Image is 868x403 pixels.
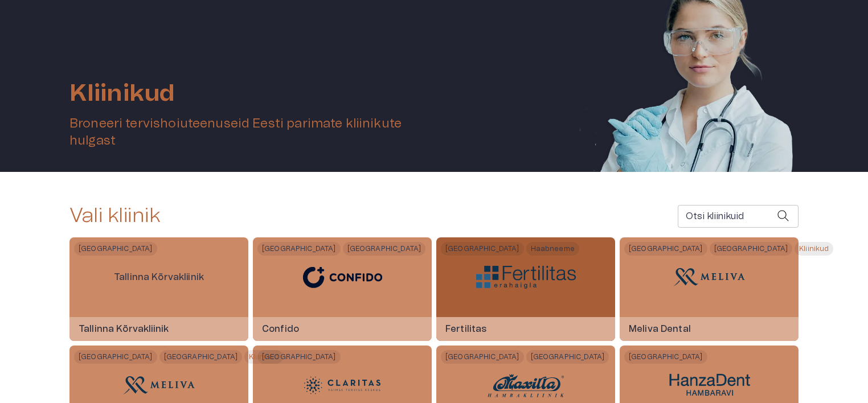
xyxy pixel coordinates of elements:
a: [GEOGRAPHIC_DATA]HaabneemeFertilitas logoFertilitas [436,237,615,341]
span: [GEOGRAPHIC_DATA] [257,350,341,364]
h6: Confido [253,314,308,344]
h6: Tallinna Kõrvakliinik [69,314,178,344]
span: Kliinikud [795,242,833,256]
span: [GEOGRAPHIC_DATA] [257,242,341,256]
img: Maxilla Hambakliinik logo [483,368,568,402]
span: [GEOGRAPHIC_DATA] [710,242,793,256]
span: [GEOGRAPHIC_DATA] [526,350,609,364]
img: Confido logo [293,257,392,297]
h2: Vali kliinik [69,204,160,228]
span: [GEOGRAPHIC_DATA] [624,350,707,364]
img: Fertilitas logo [476,266,576,289]
h1: Kliinikud [69,80,439,106]
span: [GEOGRAPHIC_DATA] [441,350,524,364]
a: [GEOGRAPHIC_DATA][GEOGRAPHIC_DATA]Confido logoConfido [253,237,432,341]
span: [GEOGRAPHIC_DATA] [343,242,426,256]
h6: Meliva Dental [620,314,700,344]
span: [GEOGRAPHIC_DATA] [624,242,707,256]
span: [GEOGRAPHIC_DATA] [74,350,157,364]
img: Claritas logo [300,368,385,402]
img: Meliva Dental logo [666,260,752,294]
span: [GEOGRAPHIC_DATA] [74,242,157,256]
a: [GEOGRAPHIC_DATA][GEOGRAPHIC_DATA]KliinikudMeliva Dental logoMeliva Dental [620,237,799,341]
span: [GEOGRAPHIC_DATA] [441,242,524,256]
img: Meliva logo [116,368,202,402]
h6: Fertilitas [436,314,496,344]
p: Tallinna Kõrvakliinik [105,261,213,293]
span: [GEOGRAPHIC_DATA] [159,350,243,364]
span: Kliinikud [244,350,283,364]
img: HanzaDent logo [660,370,759,401]
span: Haabneeme [526,242,579,256]
h5: Broneeri tervishoiuteenuseid Eesti parimate kliinikute hulgast [69,116,439,149]
a: [GEOGRAPHIC_DATA]Tallinna KõrvakliinikTallinna Kõrvakliinik [69,237,248,341]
